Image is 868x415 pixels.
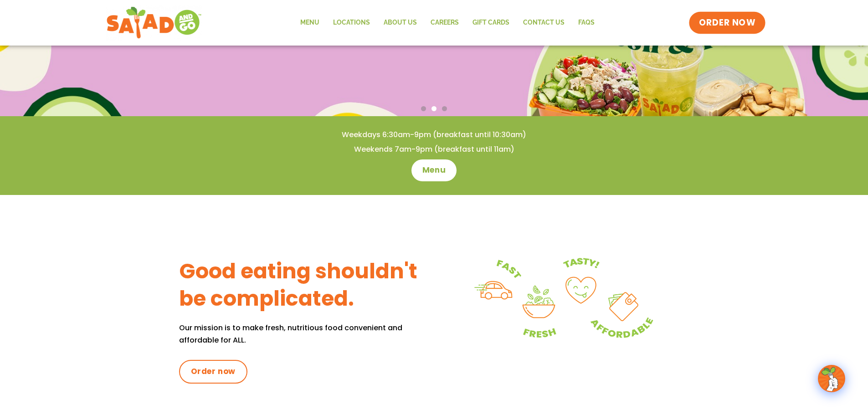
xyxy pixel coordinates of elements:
[422,165,446,176] span: Menu
[293,12,601,33] nav: Menu
[18,130,850,140] h4: Weekdays 6:30am-9pm (breakfast until 10:30am)
[424,12,466,33] a: Careers
[431,106,437,111] span: Go to slide 2
[411,159,457,181] a: Menu
[819,366,844,391] img: wpChatIcon
[699,17,755,29] span: ORDER NOW
[191,366,236,377] span: Order now
[179,360,247,384] a: Order now
[571,12,601,33] a: FAQs
[442,106,447,111] span: Go to slide 3
[179,322,434,346] p: Our mission is to make fresh, nutritious food convenient and affordable for ALL.
[293,12,326,33] a: Menu
[516,12,571,33] a: Contact Us
[689,12,765,34] a: ORDER NOW
[377,12,424,33] a: About Us
[326,12,377,33] a: Locations
[18,144,850,154] h4: Weekends 7am-9pm (breakfast until 11am)
[179,258,434,313] h3: Good eating shouldn't be complicated.
[106,5,202,41] img: new-SAG-logo-768×292
[421,106,426,111] span: Go to slide 1
[466,12,516,33] a: GIFT CARDS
